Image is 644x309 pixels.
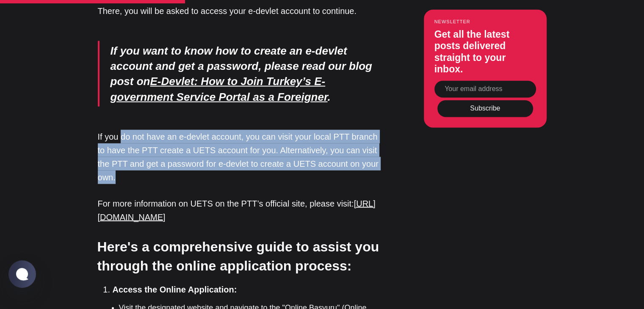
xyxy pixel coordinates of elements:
p: If you do not have an e-devlet account, you can visit your local PTT branch to have the PTT creat... [98,130,381,184]
em: If you want to know how to create an e-devlet account and get a password, please read our blog po... [111,44,372,88]
em: . [327,91,330,103]
h3: Get all the latest posts delivered straight to your inbox. [434,28,536,75]
input: Your email address [434,80,536,97]
button: Subscribe [437,100,533,117]
p: For more information on UETS on the PTT’s official site, please visit: [98,197,381,224]
h3: Here's a comprehensive guide to assist you through the online application process: [97,237,381,276]
small: Newsletter [434,19,536,24]
p: There, you will be asked to access your e-devlet account to continue. [98,4,381,18]
a: E-Devlet: How to Join Turkey’s E-government Service Portal as a Foreigner [111,75,328,103]
strong: Access the Online Application: [113,285,237,294]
